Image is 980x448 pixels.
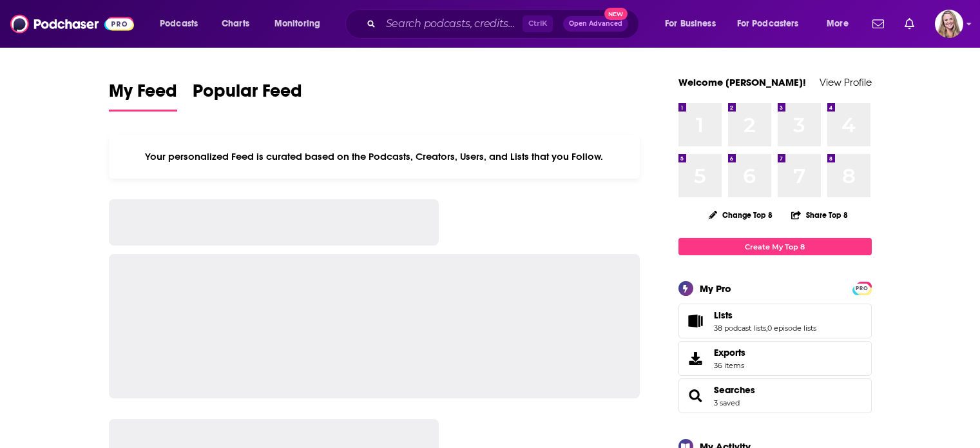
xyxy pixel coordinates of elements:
button: Share Top 8 [791,202,849,228]
span: PRO [854,284,870,293]
a: Show notifications dropdown [867,13,889,35]
span: Ctrl K [523,15,553,32]
a: 3 saved [714,398,740,407]
button: Show profile menu [935,10,963,38]
span: For Podcasters [737,15,799,33]
span: Exports [683,349,709,367]
button: open menu [729,14,818,34]
span: Open Advanced [569,21,622,27]
a: View Profile [820,76,872,88]
span: New [604,8,628,20]
button: Open AdvancedNew [563,16,628,32]
button: open menu [656,14,732,34]
span: Podcasts [160,15,198,33]
a: Searches [714,384,755,396]
span: My Feed [109,80,177,110]
img: User Profile [935,10,963,38]
div: Search podcasts, credits, & more... [358,9,651,39]
span: Lists [678,304,872,338]
span: 36 items [714,361,745,370]
a: Lists [683,312,709,330]
span: For Business [665,15,716,33]
span: Charts [222,15,249,33]
span: Popular Feed [193,80,302,110]
button: open menu [818,14,865,34]
a: Searches [683,387,709,405]
a: Charts [213,14,257,34]
a: Exports [678,341,872,376]
span: Monitoring [274,15,320,33]
button: open menu [265,14,337,34]
a: Show notifications dropdown [899,13,919,35]
img: Podchaser - Follow, Share and Rate Podcasts [10,12,134,36]
span: Logged in as KirstinPitchPR [935,10,963,38]
a: Popular Feed [193,80,302,112]
a: 38 podcast lists [714,324,766,333]
a: My Feed [109,80,177,112]
a: Lists [714,309,816,321]
div: Your personalized Feed is curated based on the Podcasts, Creators, Users, and Lists that you Follow. [109,135,640,179]
span: Exports [714,347,745,358]
input: Search podcasts, credits, & more... [381,14,523,34]
span: Searches [678,378,872,413]
span: , [766,324,767,333]
span: Lists [714,309,733,321]
a: PRO [854,283,870,293]
a: Create My Top 8 [678,238,872,255]
a: 0 episode lists [767,324,816,333]
a: Welcome [PERSON_NAME]! [678,76,806,88]
span: More [827,15,849,33]
button: open menu [151,14,215,34]
button: Change Top 8 [701,207,781,223]
div: My Pro [700,282,731,295]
